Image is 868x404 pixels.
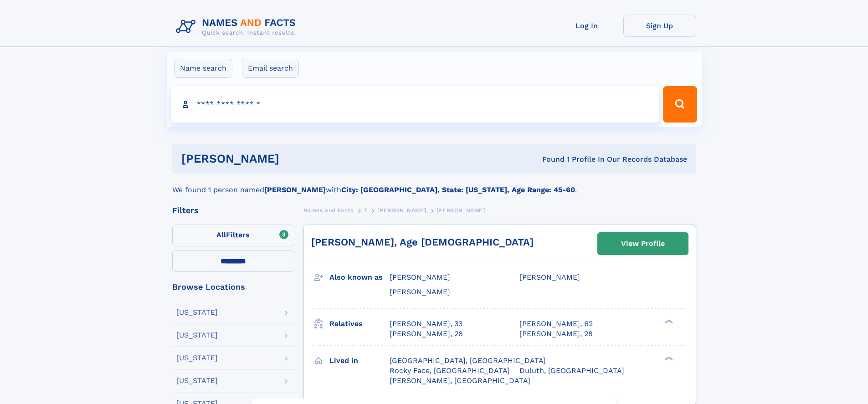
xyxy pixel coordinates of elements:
button: Search Button [663,86,697,123]
span: Rocky Face, [GEOGRAPHIC_DATA] [390,366,510,375]
span: All [216,230,226,239]
a: [PERSON_NAME], 28 [519,329,593,339]
h3: Lived in [329,353,390,368]
span: [PERSON_NAME] [390,273,450,281]
span: T [364,207,367,214]
div: View Profile [621,233,665,254]
div: Browse Locations [172,283,294,291]
span: [PERSON_NAME] [390,287,450,296]
b: [PERSON_NAME] [264,185,326,194]
a: T [364,205,367,216]
label: Filters [172,225,294,246]
label: Email search [242,59,299,78]
a: [PERSON_NAME], 33 [390,319,462,329]
a: View Profile [598,233,688,255]
div: [US_STATE] [176,309,218,316]
span: [PERSON_NAME] [437,207,485,214]
span: [PERSON_NAME] [377,207,426,214]
div: [US_STATE] [176,332,218,339]
div: [US_STATE] [176,377,218,384]
span: [PERSON_NAME], [GEOGRAPHIC_DATA] [390,376,530,385]
h3: Relatives [329,316,390,332]
a: Sign Up [623,15,696,37]
a: [PERSON_NAME], Age [DEMOGRAPHIC_DATA] [311,236,534,248]
div: Found 1 Profile In Our Records Database [411,154,687,164]
span: Duluth, [GEOGRAPHIC_DATA] [519,366,624,375]
b: City: [GEOGRAPHIC_DATA], State: [US_STATE], Age Range: 45-60 [341,185,575,194]
h1: [PERSON_NAME] [181,153,411,164]
div: We found 1 person named with . [172,174,696,195]
a: Names and Facts [303,205,354,216]
div: ❯ [663,318,673,324]
span: [PERSON_NAME] [519,273,580,281]
div: ❯ [663,355,673,361]
div: [US_STATE] [176,354,218,362]
a: [PERSON_NAME], 62 [519,319,593,329]
div: Filters [172,206,294,215]
label: Name search [174,59,232,78]
h3: Also known as [329,270,390,285]
input: search input [171,86,659,123]
img: Logo Names and Facts [172,15,303,39]
span: [GEOGRAPHIC_DATA], [GEOGRAPHIC_DATA] [390,356,546,365]
a: [PERSON_NAME], 28 [390,329,463,339]
a: Log In [550,15,623,37]
a: [PERSON_NAME] [377,205,426,216]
